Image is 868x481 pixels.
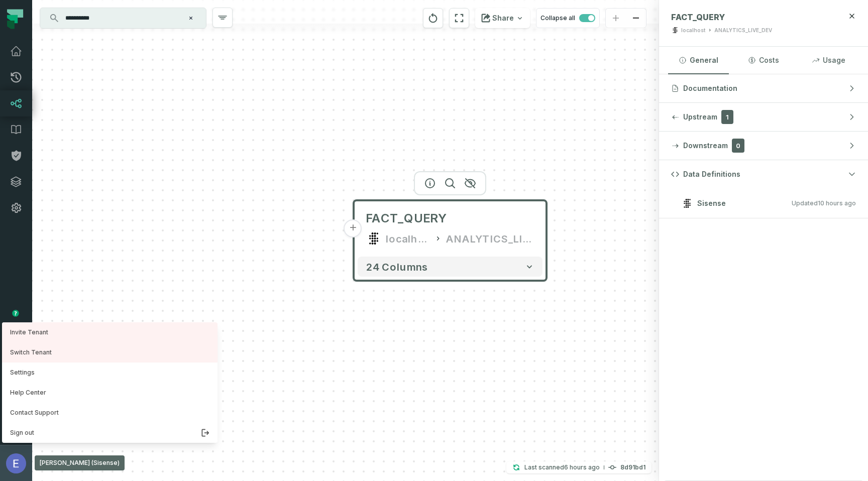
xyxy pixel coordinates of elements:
[733,47,794,74] button: Costs
[2,363,218,383] button: Settings
[475,8,530,28] button: Share
[671,196,856,210] button: SisenseUpdated[DATE] 1:03:55 AM
[564,463,600,471] relative-time: Sep 15, 2025, 4:56 AM GMT+3
[620,464,645,470] h4: 8d91bd1
[2,322,218,443] div: avatar of Elisheva Lapid
[506,461,652,473] button: Last scanned[DATE] 4:56:55 AM8d91bd1
[668,47,729,74] button: General
[697,198,726,208] span: Sisense
[792,199,856,207] span: Updated
[536,8,600,28] button: Collapse all
[446,230,534,247] div: ANALYTICS_LIVE_DEV
[626,9,646,28] button: zoom out
[2,423,218,443] button: Sign out
[366,210,447,226] span: FACT_QUERY
[366,261,428,273] span: 24 columns
[2,322,218,342] a: Invite Tenant
[683,112,717,122] span: Upstream
[6,453,26,473] img: avatar of Elisheva Lapid
[818,199,856,207] relative-time: Sep 15, 2025, 1:03 AM GMT+3
[2,383,218,403] a: Help Center
[714,27,772,34] div: ANALYTICS_LIVE_DEV
[683,141,728,151] span: Downstream
[186,13,196,23] button: Clear search query
[681,27,705,34] div: localhost
[683,169,740,179] span: Data Definitions
[2,403,218,423] a: Contact Support
[659,132,868,160] button: Downstream0
[386,230,430,247] div: localhost
[721,110,733,124] span: 1
[344,219,362,237] button: +
[671,12,725,22] span: FACT_QUERY
[798,47,859,74] button: Usage
[732,139,744,153] span: 0
[659,74,868,102] button: Documentation
[2,342,218,363] button: Switch Tenant
[659,103,868,131] button: Upstream1
[659,160,868,188] button: Data Definitions
[683,83,737,93] span: Documentation
[35,455,125,470] div: [PERSON_NAME] (Sisense)
[524,462,600,472] p: Last scanned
